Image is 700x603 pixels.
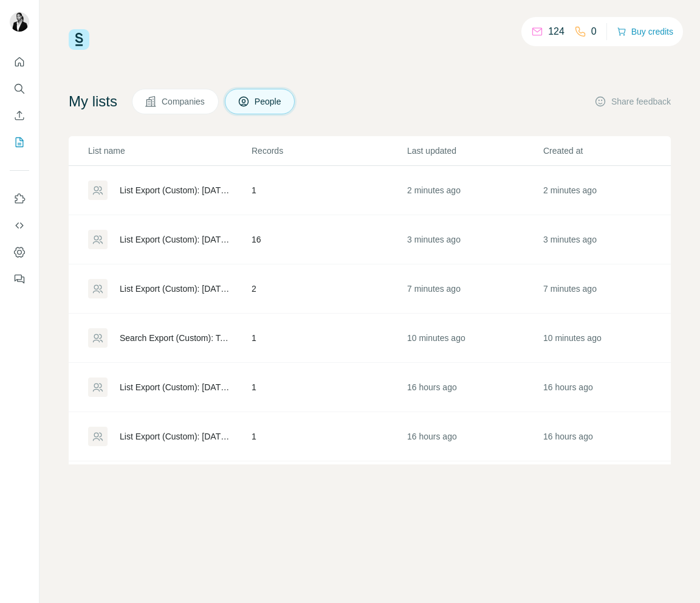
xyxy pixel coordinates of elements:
span: People [255,95,283,108]
p: List name [88,145,250,157]
div: List Export (Custom): [DATE] 17:43 [120,430,231,443]
td: 10 minutes ago [407,314,543,363]
button: Buy credits [617,23,673,40]
div: List Export (Custom): [DATE] 09:47 [120,283,231,295]
div: List Export (Custom): [DATE] 09:51 [120,233,231,246]
p: 0 [591,24,597,39]
td: 16 hours ago [407,412,543,461]
td: 16 hours ago [543,363,679,412]
td: 1 [251,412,407,461]
td: 16 hours ago [407,363,543,412]
button: Dashboard [10,241,29,263]
td: 2 minutes ago [543,166,679,215]
td: 1 [251,363,407,412]
td: 16 hours ago [543,412,679,461]
div: List Export (Custom): [DATE] 09:53 [120,184,231,196]
button: My lists [10,131,29,153]
button: Feedback [10,268,29,290]
img: Surfe Logo [69,29,89,50]
button: Search [10,78,29,100]
button: Use Surfe API [10,215,29,236]
p: Records [252,145,406,157]
p: Created at [543,145,678,157]
td: 7 minutes ago [407,264,543,314]
span: Companies [162,95,206,108]
td: 3 minutes ago [543,215,679,264]
button: Quick start [10,51,29,73]
td: 4 [251,461,407,511]
div: List Export (Custom): [DATE] 17:53 [120,381,231,393]
td: 1 [251,166,407,215]
td: 2 minutes ago [407,166,543,215]
td: 7 minutes ago [543,264,679,314]
button: Enrich CSV [10,105,29,126]
td: 3 minutes ago [407,215,543,264]
button: Use Surfe on LinkedIn [10,188,29,210]
p: Last updated [407,145,542,157]
img: Avatar [10,12,29,32]
td: 1 [251,314,407,363]
td: 10 minutes ago [543,314,679,363]
td: 16 hours ago [407,461,543,511]
td: 16 hours ago [543,461,679,511]
button: Share feedback [594,95,671,108]
h4: My lists [69,92,117,111]
p: 124 [548,24,564,39]
td: 16 [251,215,407,264]
td: 2 [251,264,407,314]
div: Search Export (Custom): Take2 Consulting%252C LLC - [DATE] 09:45 [120,332,231,344]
